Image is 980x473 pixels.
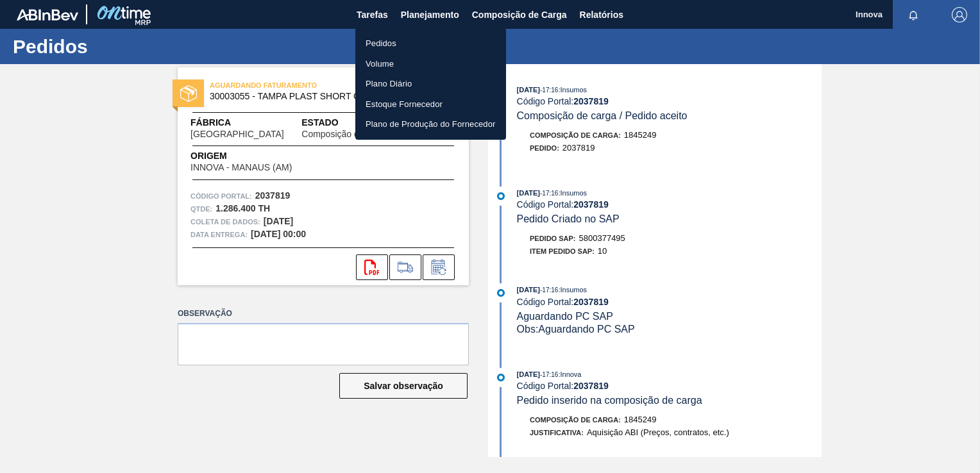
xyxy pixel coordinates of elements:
[355,74,506,94] a: Plano Diário
[355,54,506,74] a: Volume
[355,114,506,135] a: Plano de Produção do Fornecedor
[355,94,506,115] a: Estoque Fornecedor
[355,33,506,54] a: Pedidos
